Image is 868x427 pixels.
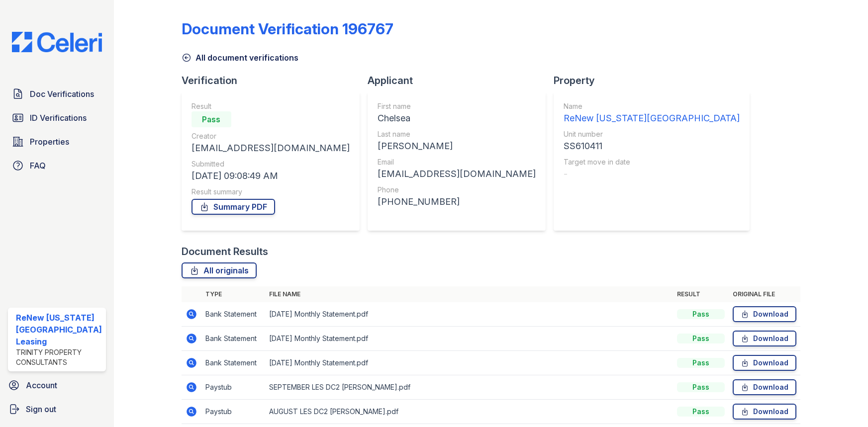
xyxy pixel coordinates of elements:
[4,375,110,395] a: Account
[677,382,725,392] div: Pass
[192,187,350,197] div: Result summary
[677,309,725,319] div: Pass
[8,108,106,128] a: ID Verifications
[201,302,265,327] td: Bank Statement
[8,156,106,175] a: FAQ
[30,88,94,100] span: Doc Verifications
[265,327,674,351] td: [DATE] Monthly Statement.pdf
[201,327,265,351] td: Bank Statement
[265,400,674,424] td: AUGUST LES DC2 [PERSON_NAME].pdf
[677,334,725,343] div: Pass
[733,404,796,420] a: Download
[8,132,106,152] a: Properties
[378,195,536,209] div: [PHONE_NUMBER]
[564,129,740,139] div: Unit number
[26,379,57,391] span: Account
[677,358,725,368] div: Pass
[8,84,106,104] a: Doc Verifications
[554,74,758,87] div: Property
[378,157,536,167] div: Email
[564,101,740,125] a: Name ReNew [US_STATE][GEOGRAPHIC_DATA]
[30,160,46,171] span: FAQ
[192,141,350,155] div: [EMAIL_ADDRESS][DOMAIN_NAME]
[265,375,674,400] td: SEPTEMBER LES DC2 [PERSON_NAME].pdf
[368,74,554,87] div: Applicant
[265,286,674,302] th: File name
[564,157,740,167] div: Target move in date
[201,400,265,424] td: Paystub
[564,101,740,111] div: Name
[564,139,740,153] div: SS610411
[733,331,796,346] a: Download
[733,306,796,322] a: Download
[192,169,350,183] div: [DATE] 09:08:49 AM
[30,112,87,124] span: ID Verifications
[192,131,350,141] div: Creator
[4,399,110,419] a: Sign out
[192,159,350,169] div: Submitted
[182,245,268,258] div: Document Results
[201,375,265,400] td: Paystub
[182,262,257,278] a: All originals
[673,286,729,302] th: Result
[182,20,393,38] div: Document Verification 196767
[378,185,536,195] div: Phone
[564,111,740,125] div: ReNew [US_STATE][GEOGRAPHIC_DATA]
[192,111,231,127] div: Pass
[265,351,674,375] td: [DATE] Monthly Statement.pdf
[201,351,265,375] td: Bank Statement
[677,407,725,417] div: Pass
[378,167,536,181] div: [EMAIL_ADDRESS][DOMAIN_NAME]
[201,286,265,302] th: Type
[26,403,56,415] span: Sign out
[378,129,536,139] div: Last name
[4,32,110,52] img: CE_Logo_Blue-a8612792a0a2168367f1c8372b55b34899dd931a85d93a1a3d3e32e68fde9ad4.png
[16,347,102,367] div: Trinity Property Consultants
[378,139,536,153] div: [PERSON_NAME]
[826,387,858,417] iframe: chat widget
[733,355,796,371] a: Download
[378,111,536,125] div: Chelsea
[378,101,536,111] div: First name
[265,302,674,327] td: [DATE] Monthly Statement.pdf
[733,379,796,395] a: Download
[16,312,102,347] div: ReNew [US_STATE][GEOGRAPHIC_DATA] Leasing
[564,167,740,181] div: -
[182,52,298,64] a: All document verifications
[182,74,368,87] div: Verification
[192,101,350,111] div: Result
[729,286,800,302] th: Original file
[192,199,275,215] a: Summary PDF
[30,136,69,148] span: Properties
